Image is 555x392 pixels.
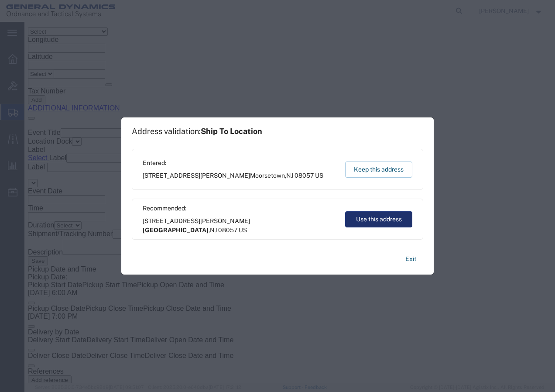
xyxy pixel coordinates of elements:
span: US [315,172,323,179]
span: [STREET_ADDRESS][PERSON_NAME] , [143,171,323,180]
span: Ship To Location [201,127,262,136]
span: [STREET_ADDRESS][PERSON_NAME] , [143,217,337,235]
span: 08057 [218,227,237,234]
button: Exit [398,251,423,267]
span: [GEOGRAPHIC_DATA] [143,227,209,234]
span: NJ [286,172,293,179]
button: Keep this address [345,162,412,178]
span: US [239,227,247,234]
span: 08057 [295,172,314,179]
span: Moorsetown [250,172,285,179]
h1: Address validation: [132,127,262,136]
span: Recommended: [143,204,337,213]
span: NJ [210,227,217,234]
button: Use this address [345,211,412,227]
span: Entered: [143,158,323,168]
